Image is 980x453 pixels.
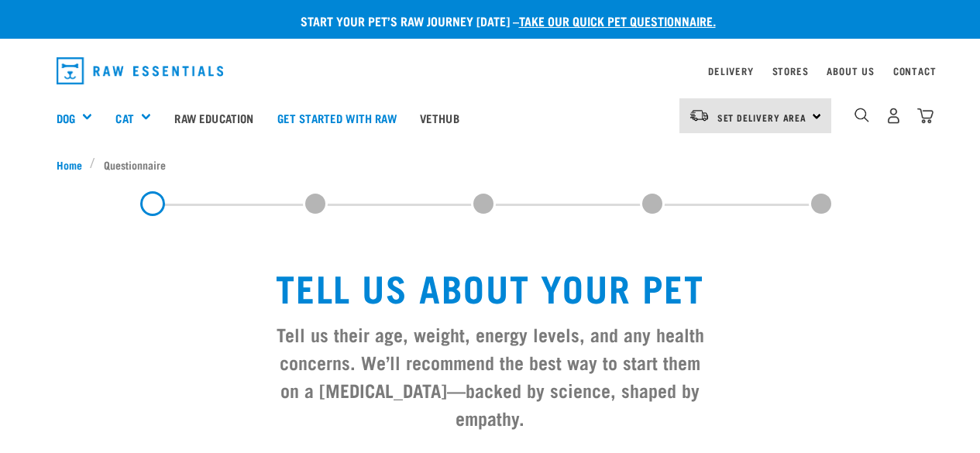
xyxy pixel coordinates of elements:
img: home-icon@2x.png [917,108,934,124]
a: Home [57,156,91,173]
a: Stores [772,68,809,74]
a: Delivery [708,68,753,74]
img: user.png [885,108,902,124]
img: Raw Essentials Logo [57,57,224,84]
span: Home [57,156,82,173]
a: Contact [893,68,937,74]
a: take our quick pet questionnaire. [519,17,716,24]
a: Cat [115,109,133,127]
img: home-icon-1@2x.png [854,108,869,122]
a: About Us [827,68,874,74]
a: Dog [57,109,75,127]
a: Vethub [408,87,471,149]
nav: dropdown navigation [44,51,937,91]
h3: Tell us their age, weight, energy levels, and any health concerns. We’ll recommend the best way t... [270,320,710,431]
img: van-moving.png [689,108,710,122]
a: Get started with Raw [266,87,408,149]
a: Raw Education [163,87,265,149]
nav: breadcrumbs [57,156,924,173]
h1: Tell us about your pet [270,266,710,307]
span: Set Delivery Area [717,115,807,120]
